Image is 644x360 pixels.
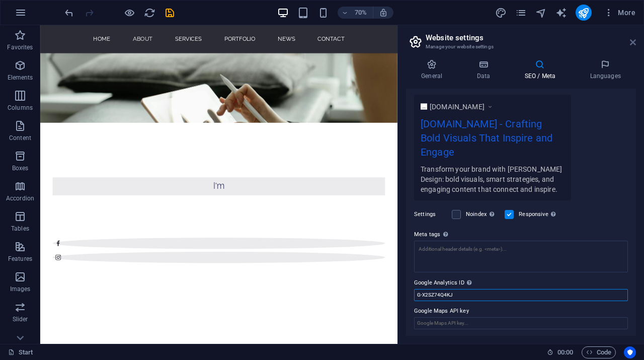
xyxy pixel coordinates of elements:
button: 70% [338,7,373,19]
label: Noindex [466,208,499,221]
h4: Languages [575,59,636,81]
p: Tables [11,225,29,233]
i: Reload page [144,7,155,19]
button: reload [143,7,155,19]
span: Code [586,346,611,358]
input: Google Maps API key... [414,317,628,329]
button: Code [582,346,616,358]
label: Google Analytics ID [414,277,628,289]
img: rotsteinlogo-VBYAv2jzm6hVbNd3s5wY3g-s-SziJo6ePSMlnzvJMi4QA.png [421,103,427,110]
button: Usercentrics [624,346,636,358]
p: Favorites [7,43,33,51]
label: Responsive [519,208,558,221]
button: publish [576,5,592,21]
button: save [164,7,176,19]
p: Columns [8,104,33,112]
label: Meta tags [414,229,628,241]
button: undo [63,7,75,19]
i: Design (Ctrl+Alt+Y) [495,7,507,19]
i: Pages (Ctrl+Alt+S) [515,7,527,19]
i: Publish [578,7,589,19]
p: Images [10,285,31,293]
span: More [604,8,635,18]
p: Slider [13,315,28,323]
span: : [565,348,566,356]
i: Save (Ctrl+S) [164,7,176,19]
button: text_generator [555,7,568,19]
p: Boxes [12,164,29,172]
span: [DOMAIN_NAME] [430,102,485,112]
h4: Data [461,59,509,81]
h4: SEO / Meta [509,59,575,81]
label: Google Maps API key [414,305,628,317]
button: navigator [535,7,547,19]
p: Content [9,134,31,142]
h3: Manage your website settings [426,42,616,51]
span: 00 00 [557,346,573,358]
i: On resize automatically adjust zoom level to fit chosen device. [379,8,388,17]
i: Navigator [535,7,547,19]
button: More [600,5,639,21]
a: Click to cancel selection. Double-click to open Pages [8,346,33,358]
h6: Session time [547,346,574,358]
h2: Website settings [426,33,636,42]
p: Accordion [6,194,34,202]
label: Settings [414,208,447,221]
i: Undo: Change tracking id (Ctrl+Z) [63,7,75,19]
input: G-1A2B3C456 [414,289,628,301]
p: Elements [8,74,33,82]
p: Features [8,255,32,263]
div: [DOMAIN_NAME] - Crafting Bold Visuals That Inspire and Engage [421,116,565,164]
h4: General [406,59,461,81]
button: design [495,7,507,19]
div: Transform your brand with [PERSON_NAME] Design: bold visuals, smart strategies, and engaging cont... [421,164,565,194]
h6: 70% [353,7,369,19]
button: pages [515,7,527,19]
